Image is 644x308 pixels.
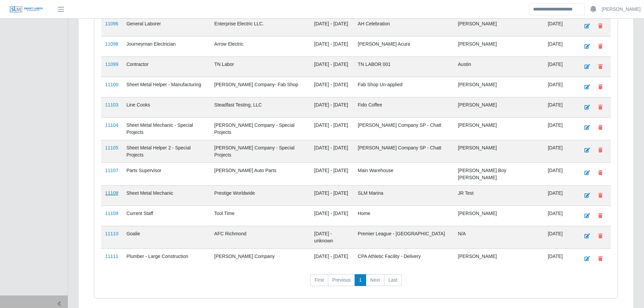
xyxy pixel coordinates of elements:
a: 11108 [105,190,118,196]
td: Enterprise Electric LLC. [210,16,310,36]
td: Fab Shop Un-applied [354,77,454,97]
td: [PERSON_NAME] Company [210,248,310,269]
td: [PERSON_NAME] Company- Fab Shop [210,77,310,97]
td: [PERSON_NAME] [454,36,544,56]
td: Main Warehouse [354,163,454,185]
td: [DATE] - [DATE] [310,140,354,163]
td: [DATE] [544,16,576,36]
td: Goalie [122,226,210,248]
td: [DATE] [544,77,576,97]
td: [DATE] [544,248,576,269]
td: [PERSON_NAME] [454,206,544,226]
td: [PERSON_NAME] [454,117,544,140]
td: Austin [454,56,544,77]
td: General Laborer [122,16,210,36]
td: Arrow Electric [210,36,310,56]
td: TN Labor [210,56,310,77]
a: 11099 [105,62,118,67]
td: [DATE] [544,56,576,77]
td: CPA Athletic Facility - Delivery [354,248,454,269]
td: [DATE] - [DATE] [310,163,354,185]
td: [PERSON_NAME] [454,16,544,36]
a: 11111 [105,254,118,259]
a: 11105 [105,145,118,150]
td: Current Staff [122,206,210,226]
td: [PERSON_NAME] Company - Special Projects [210,140,310,163]
td: [PERSON_NAME] Boy [PERSON_NAME] [454,163,544,185]
a: 11110 [105,231,118,236]
td: [PERSON_NAME] [454,77,544,97]
td: [DATE] [544,117,576,140]
td: Premier League - [GEOGRAPHIC_DATA] [354,226,454,248]
td: Parts Supervisor [122,163,210,185]
td: [DATE] - [DATE] [310,117,354,140]
a: 11100 [105,82,118,87]
td: Sheet Metal Mechanic - Special Projects [122,117,210,140]
td: AH Celebration [354,16,454,36]
td: [DATE] - [DATE] [310,206,354,226]
td: [DATE] [544,226,576,248]
td: Line Cooks [122,97,210,117]
td: [DATE] [544,185,576,206]
td: Plumber - Large Construction [122,248,210,269]
td: [DATE] - [DATE] [310,36,354,56]
td: [DATE] [544,140,576,163]
td: Home [354,206,454,226]
td: Journeyman Electrician [122,36,210,56]
img: SLM Logo [9,6,43,13]
td: [DATE] [544,97,576,117]
td: [DATE] - unknown [310,226,354,248]
td: Steadfast Testing, LLC [210,97,310,117]
td: SLM Marina [354,185,454,206]
td: [DATE] - [DATE] [310,97,354,117]
td: [DATE] [544,206,576,226]
td: JR Test [454,185,544,206]
td: Sheet Metal Helper 2 - Special Projects [122,140,210,163]
td: [DATE] - [DATE] [310,56,354,77]
a: 11103 [105,102,118,108]
td: [PERSON_NAME] [454,97,544,117]
td: AFC Richmond [210,226,310,248]
td: [DATE] - [DATE] [310,16,354,36]
a: 1 [355,274,366,286]
td: [PERSON_NAME] Auto Parts [210,163,310,185]
td: [DATE] [544,36,576,56]
td: TN LABOR 001 [354,56,454,77]
a: 11098 [105,41,118,47]
td: [PERSON_NAME] [454,140,544,163]
td: Sheet Metal Helper - Manufacturing [122,77,210,97]
td: Fido Coffee [354,97,454,117]
td: [PERSON_NAME] [454,248,544,269]
a: 11096 [105,21,118,26]
nav: pagination [101,274,611,292]
td: Sheet Metal Mechanic [122,185,210,206]
a: 11109 [105,211,118,216]
td: N/A [454,226,544,248]
td: Tool Time [210,206,310,226]
td: [DATE] [544,163,576,185]
td: [DATE] - [DATE] [310,77,354,97]
td: [PERSON_NAME] Company SP - Chatt [354,117,454,140]
td: [DATE] - [DATE] [310,248,354,269]
a: 11104 [105,122,118,128]
td: [PERSON_NAME] Company SP - Chatt [354,140,454,163]
td: Prestige Worldwide [210,185,310,206]
td: Contractor [122,56,210,77]
a: 11107 [105,168,118,173]
td: [PERSON_NAME] Acura [354,36,454,56]
td: [DATE] - [DATE] [310,185,354,206]
a: [PERSON_NAME] [602,6,641,13]
td: [PERSON_NAME] Company - Special Projects [210,117,310,140]
input: Search [529,3,585,15]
